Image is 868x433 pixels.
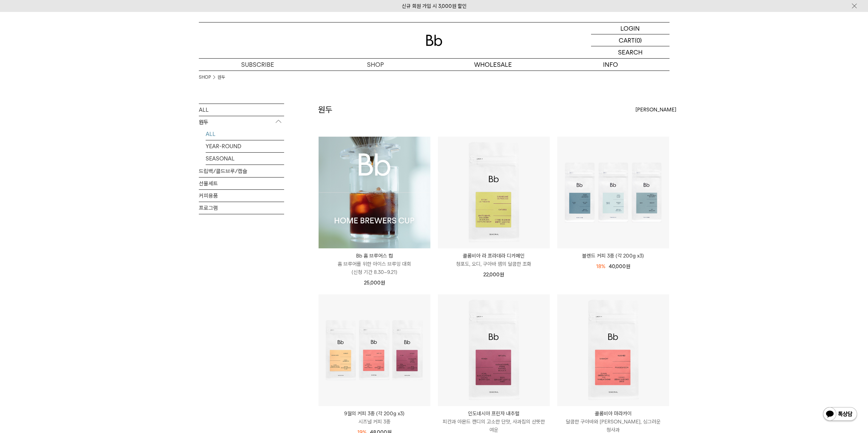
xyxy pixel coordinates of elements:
div: 18% [596,262,605,270]
span: 25,000 [364,280,385,286]
a: ALL [206,128,284,140]
a: SHOP [317,59,434,71]
p: WHOLESALE [434,59,552,71]
a: ALL [199,104,284,116]
p: LOGIN [620,22,640,34]
a: SEASONAL [206,153,284,165]
img: 콜롬비아 라 프라데라 디카페인 [438,137,550,248]
span: 원 [381,280,385,286]
p: 콜롬비아 라 프라데라 디카페인 [438,252,550,260]
span: [PERSON_NAME] [635,106,676,114]
a: 원두 [218,74,225,81]
img: 블렌드 커피 3종 (각 200g x3) [557,137,669,248]
a: LOGIN [591,22,670,34]
span: 22,000 [483,272,504,278]
a: 커피용품 [199,190,284,202]
p: 홈 브루어를 위한 아이스 브루잉 대회 (신청 기간 8.30~9.21) [319,260,430,276]
a: 블렌드 커피 3종 (각 200g x3) [557,252,669,260]
a: SUBSCRIBE [199,59,317,71]
a: 콜롬비아 라 프라데라 디카페인 청포도, 오디, 구아바 잼의 달콤한 조화 [438,252,550,268]
p: 원두 [199,116,284,128]
p: Bb 홈 브루어스 컵 [319,252,430,260]
p: 시즈널 커피 3종 [319,418,430,426]
a: 신규 회원 가입 시 3,000원 할인 [402,3,467,9]
span: 40,000 [609,263,630,269]
a: Bb 홈 브루어스 컵 [319,137,430,248]
img: 9월의 커피 3종 (각 200g x3) [319,294,430,406]
p: INFO [552,59,670,71]
img: 콜롬비아 마라카이 [557,294,669,406]
p: 인도네시아 프린자 내추럴 [438,409,550,418]
p: 콜롬비아 마라카이 [557,409,669,418]
a: YEAR-ROUND [206,140,284,152]
a: SHOP [199,74,211,81]
a: CART (0) [591,34,670,46]
span: 원 [500,272,504,278]
a: Bb 홈 브루어스 컵 홈 브루어를 위한 아이스 브루잉 대회(신청 기간 8.30~9.21) [319,252,430,276]
a: 드립백/콜드브루/캡슐 [199,165,284,177]
a: 프로그램 [199,202,284,214]
img: 인도네시아 프린자 내추럴 [438,294,550,406]
p: (0) [635,34,642,46]
img: 카카오톡 채널 1:1 채팅 버튼 [822,406,858,423]
p: SEARCH [618,46,643,58]
h2: 원두 [318,104,333,115]
a: 선물세트 [199,177,284,189]
span: 원 [626,263,630,269]
p: 9월의 커피 3종 (각 200g x3) [319,409,430,418]
img: 로고 [426,35,442,46]
p: 청포도, 오디, 구아바 잼의 달콤한 조화 [438,260,550,268]
img: 1000001223_add2_021.jpg [319,137,430,248]
a: 9월의 커피 3종 (각 200g x3) 시즈널 커피 3종 [319,409,430,426]
p: CART [619,34,635,46]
